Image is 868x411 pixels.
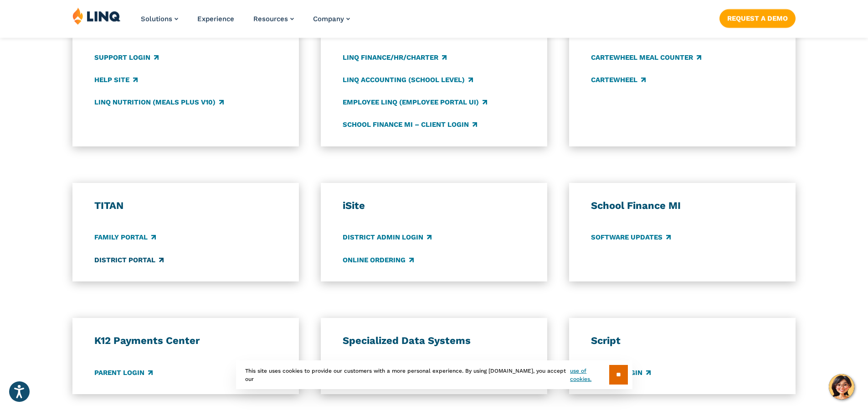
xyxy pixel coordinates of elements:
a: Resources [253,15,294,23]
span: Company [313,15,344,23]
h3: Script [591,334,774,347]
button: Hello, have a question? Let’s chat. [829,374,854,400]
span: Resources [253,15,288,23]
a: LINQ Nutrition (Meals Plus v10) [94,97,224,107]
a: School Finance MI – Client Login [343,120,477,130]
a: Online Ordering [343,255,414,265]
h3: School Finance MI [591,199,774,212]
img: LINQ | K‑12 Software [72,7,121,25]
a: use of cookies. [570,367,609,383]
h3: iSite [343,199,526,212]
a: LINQ Finance/HR/Charter [343,52,447,62]
a: Help Site [94,75,138,85]
nav: Button Navigation [719,7,796,27]
h3: Specialized Data Systems [343,334,526,347]
a: Solutions [141,15,178,23]
h3: TITAN [94,199,277,212]
a: Company [313,15,350,23]
a: Experience [197,15,234,23]
span: Solutions [141,15,172,23]
a: LINQ Accounting (school level) [343,75,473,85]
a: CARTEWHEEL Meal Counter [591,52,701,62]
a: Support Login [94,52,159,62]
a: Employee LINQ (Employee Portal UI) [343,97,487,107]
a: Family Portal [94,233,156,243]
a: District Portal [94,255,164,265]
a: Parent Login [94,368,153,378]
a: Request a Demo [719,9,796,27]
nav: Primary Navigation [141,7,350,37]
h3: K12 Payments Center [94,334,277,347]
a: Software Updates [591,233,671,243]
a: CARTEWHEEL [591,75,646,85]
a: District Admin Login [343,233,431,243]
div: This site uses cookies to provide our customers with a more personal experience. By using [DOMAIN... [236,360,632,389]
